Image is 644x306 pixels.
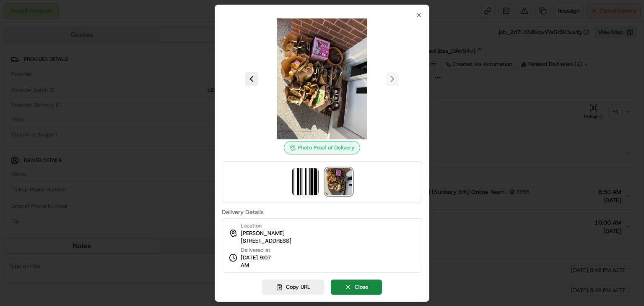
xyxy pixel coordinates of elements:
[241,222,262,230] span: Location
[292,168,319,195] img: barcode_scan_on_pickup image
[241,246,279,254] span: Delivered at
[241,230,285,237] span: [PERSON_NAME]
[241,237,291,245] span: [STREET_ADDRESS]
[284,141,360,154] div: Photo Proof of Delivery
[241,254,279,269] span: [DATE] 9:07 AM
[262,280,324,295] button: Copy URL
[331,280,382,295] button: Close
[325,168,352,195] img: photo_proof_of_delivery image
[262,18,382,139] img: photo_proof_of_delivery image
[222,209,422,215] label: Delivery Details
